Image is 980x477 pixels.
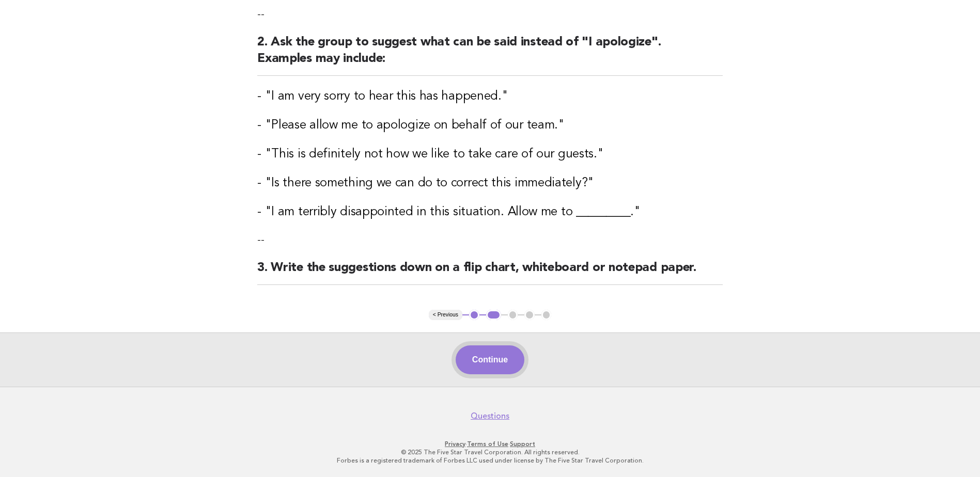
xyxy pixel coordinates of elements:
[445,440,465,448] a: Privacy
[471,411,509,421] a: Questions
[469,310,479,320] button: 1
[467,440,508,448] a: Terms of Use
[257,7,723,22] p: --
[174,448,806,456] p: © 2025 The Five Star Travel Corporation. All rights reserved.
[510,440,535,448] a: Support
[257,175,723,192] h3: - "Is there something we can do to correct this immediately?"
[257,88,723,105] h3: - "I am very sorry to hear this has happened."
[486,310,501,320] button: 2
[257,233,723,247] p: --
[429,310,462,320] button: < Previous
[257,260,723,285] h2: 3. Write the suggestions down on a flip chart, whiteboard or notepad paper.
[174,456,806,465] p: Forbes is a registered trademark of Forbes LLC used under license by The Five Star Travel Corpora...
[257,34,723,76] h2: 2. Ask the group to suggest what can be said instead of "I apologize". Examples may include:
[257,117,723,134] h3: - "Please allow me to apologize on behalf of our team."
[174,440,806,448] p: · ·
[456,345,524,374] button: Continue
[257,204,723,220] h3: - "I am terribly disappointed in this situation. Allow me to _________."
[257,146,723,163] h3: - "This is definitely not how we like to take care of our guests."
